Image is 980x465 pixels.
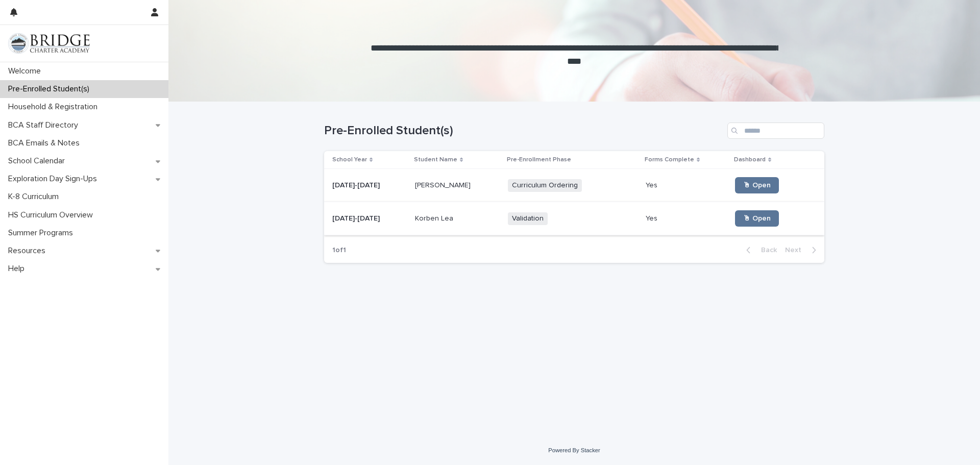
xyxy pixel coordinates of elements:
p: Pre-Enrolled Student(s) [4,84,97,94]
span: 🖱 Open [743,182,771,189]
p: Welcome [4,66,49,76]
p: Korben Lea [415,212,455,223]
span: Back [755,247,777,254]
p: Forms Complete [645,154,694,165]
p: [DATE]-[DATE] [332,179,382,190]
img: V1C1m3IdTEidaUdm9Hs0 [8,33,90,54]
p: Summer Programs [4,228,81,238]
a: 🖱 Open [735,177,779,193]
p: K-8 Curriculum [4,192,67,202]
p: Yes [646,212,659,223]
tr: [DATE]-[DATE][DATE]-[DATE] Korben LeaKorben Lea ValidationYesYes 🖱 Open [324,202,824,235]
p: Student Name [414,154,457,165]
h1: Pre-Enrolled Student(s) [324,124,723,138]
p: BCA Emails & Notes [4,138,88,148]
p: School Calendar [4,156,73,166]
p: [DATE]-[DATE] [332,212,382,223]
span: Curriculum Ordering [508,179,582,192]
p: Pre-Enrollment Phase [507,154,571,165]
p: School Year [332,154,367,165]
a: 🖱 Open [735,210,779,227]
p: 1 of 1 [324,238,354,263]
span: 🖱 Open [743,215,771,222]
p: Dashboard [734,154,766,165]
span: Validation [508,212,548,225]
p: Resources [4,246,54,256]
p: Help [4,264,33,274]
p: Exploration Day Sign-Ups [4,174,105,184]
tr: [DATE]-[DATE][DATE]-[DATE] [PERSON_NAME][PERSON_NAME] Curriculum OrderingYesYes 🖱 Open [324,169,824,202]
a: Powered By Stacker [548,447,600,453]
p: Household & Registration [4,102,106,112]
p: HS Curriculum Overview [4,210,101,220]
span: Next [785,247,807,254]
p: Yes [646,179,659,190]
input: Search [727,123,824,139]
p: BCA Staff Directory [4,120,86,130]
button: Back [738,246,781,255]
button: Next [781,246,824,255]
p: [PERSON_NAME] [415,179,473,190]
